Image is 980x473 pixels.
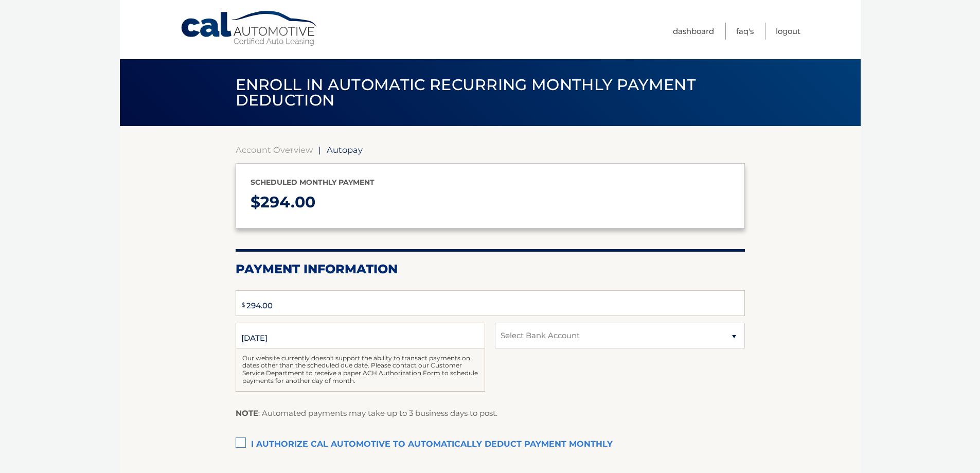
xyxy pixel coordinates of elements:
[318,145,321,155] span: |
[236,434,745,455] label: I authorize cal automotive to automatically deduct payment monthly
[239,293,248,317] span: $
[251,189,730,216] p: $
[673,23,714,40] a: Dashboard
[236,408,258,418] strong: NOTE
[260,192,315,212] span: 294.00
[776,23,800,40] a: Logout
[251,176,730,189] p: Scheduled monthly payment
[236,261,745,277] h2: Payment Information
[327,145,363,155] span: Autopay
[236,348,485,392] div: Our website currently doesn't support the ability to transact payments on dates other than the sc...
[236,290,745,316] input: Payment Amount
[236,323,485,348] input: Payment Date
[236,407,497,420] p: : Automated payments may take up to 3 business days to post.
[180,10,319,47] a: Cal Automotive
[236,145,313,155] a: Account Overview
[236,75,696,110] span: Enroll in automatic recurring monthly payment deduction
[736,23,754,40] a: FAQ's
